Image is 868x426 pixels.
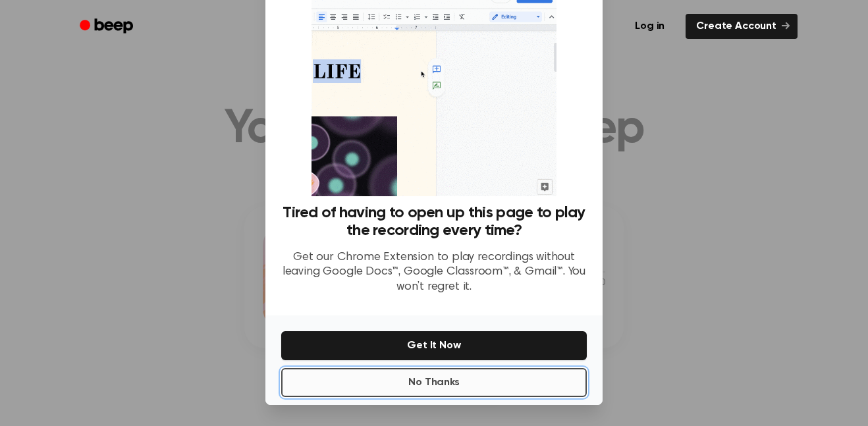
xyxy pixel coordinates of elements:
[622,11,678,41] a: Log in
[281,250,587,295] p: Get our Chrome Extension to play recordings without leaving Google Docs™, Google Classroom™, & Gm...
[281,204,587,240] h3: Tired of having to open up this page to play the recording every time?
[281,331,587,360] button: Get It Now
[686,14,798,39] a: Create Account
[70,14,145,40] a: Beep
[281,368,587,397] button: No Thanks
